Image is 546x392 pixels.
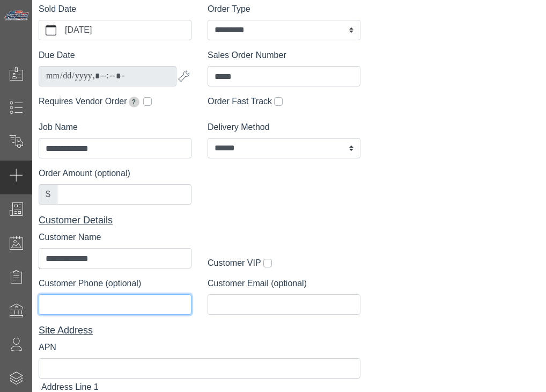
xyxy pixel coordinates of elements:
img: Metals Direct Inc Logo [3,10,30,21]
label: Order Type [208,3,250,16]
label: Order Fast Track [208,95,272,108]
label: Customer VIP [208,257,261,270]
label: Delivery Method [208,121,270,134]
label: [DATE] [63,20,191,40]
div: $ [39,184,57,205]
button: calendar [39,20,63,40]
label: Job Name [39,121,78,134]
label: Requires Vendor Order [39,95,141,108]
span: Extends due date by 2 weeks for pickup orders [129,97,139,107]
label: Sales Order Number [208,49,286,62]
div: Customer Details [39,213,360,228]
label: Order Amount (optional) [39,167,130,180]
div: Site Address [39,323,360,338]
label: Customer Name [39,231,101,244]
svg: calendar [46,25,56,35]
label: Due Date [39,49,75,62]
label: APN [39,341,56,354]
label: Sold Date [39,3,76,16]
label: Customer Phone (optional) [39,277,141,290]
label: Customer Email (optional) [208,277,307,290]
